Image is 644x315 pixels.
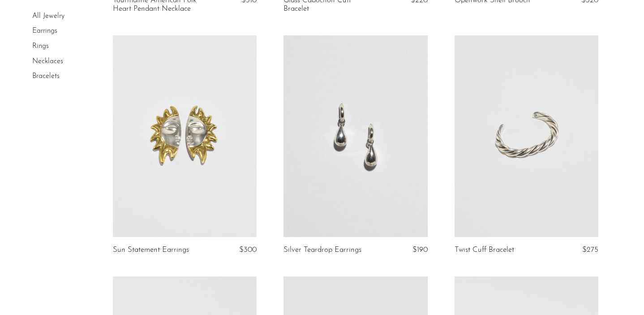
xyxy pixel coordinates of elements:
[32,13,64,20] a: All Jewelry
[582,246,598,254] span: $275
[32,28,57,35] a: Earrings
[412,246,428,254] span: $190
[32,58,63,65] a: Necklaces
[239,246,257,254] span: $300
[32,73,60,80] a: Bracelets
[455,246,514,254] a: Twist Cuff Bracelet
[113,246,189,254] a: Sun Statement Earrings
[32,43,49,50] a: Rings
[283,246,361,254] a: Silver Teardrop Earrings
